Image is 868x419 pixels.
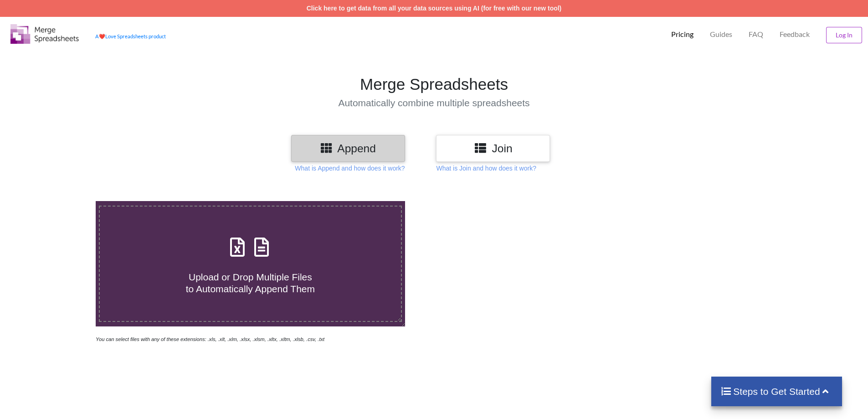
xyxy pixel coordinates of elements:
p: What is Append and how does it work? [295,164,405,173]
p: Guides [710,30,732,39]
h3: Join [443,142,543,155]
a: AheartLove Spreadsheets product [95,33,166,39]
span: Upload or Drop Multiple Files to Automatically Append Them [186,272,315,294]
p: What is Join and how does it work? [436,164,536,173]
button: Log In [826,27,862,43]
h4: Steps to Get Started [720,386,833,397]
img: Logo.png [10,24,79,44]
i: You can select files with any of these extensions: .xls, .xlt, .xlm, .xlsx, .xlsm, .xltx, .xltm, ... [96,336,324,342]
a: Click here to get data from all your data sources using AI (for free with our new tool) [307,5,562,12]
span: Feedback [780,31,810,38]
p: Pricing [671,30,693,39]
span: heart [99,33,105,39]
p: FAQ [749,30,763,39]
h3: Append [298,142,398,155]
